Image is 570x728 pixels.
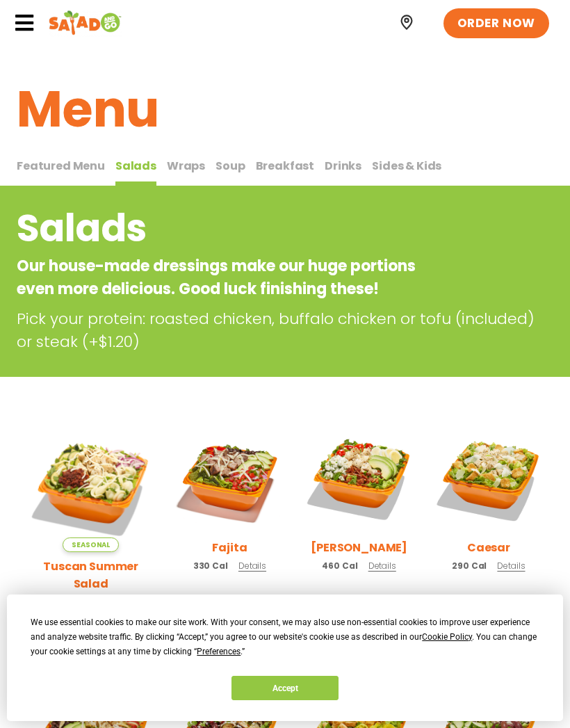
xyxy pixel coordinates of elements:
h2: [PERSON_NAME] [311,539,407,556]
span: Details [238,560,266,572]
span: Breakfast [256,158,315,174]
span: Featured Menu [17,158,105,174]
div: We use essential cookies to make our site work. With your consent, we may also use non-essential ... [31,615,539,659]
h2: Salads [17,200,441,257]
span: Soup [215,158,245,174]
a: ORDER NOW [443,8,549,39]
h2: Caesar [467,539,510,556]
span: Wraps [167,158,205,174]
span: Salads [115,158,156,174]
span: Sides & Kids [372,158,441,174]
span: 460 Cal [322,560,357,572]
p: Pick your protein: roasted chicken, buffalo chicken or tofu (included) or steak (+$1.20) [17,307,553,353]
span: Seasonal [63,537,119,552]
h2: Fajita [212,539,247,556]
img: Product photo for Cobb Salad [305,424,414,533]
span: Details [368,560,396,572]
span: Cookie Policy [422,632,472,642]
img: Product photo for Tuscan Summer Salad [27,424,154,551]
h2: Tuscan Summer Salad [27,558,154,592]
div: Tabbed content [17,152,553,186]
h1: Menu [17,72,553,147]
span: Details [497,560,525,572]
img: Product photo for Caesar Salad [434,424,543,533]
span: 330 Cal [193,560,228,572]
img: Header logo [49,9,122,37]
span: ORDER NOW [457,15,535,32]
p: Our house-made dressings make our huge portions even more delicious. Good luck finishing these! [17,254,441,300]
span: 290 Cal [452,560,487,572]
div: Cookie Consent Prompt [7,594,563,721]
img: Product photo for Fajita Salad [175,424,284,533]
span: Preferences [197,647,241,656]
span: Drinks [325,158,361,174]
button: Accept [231,676,339,700]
